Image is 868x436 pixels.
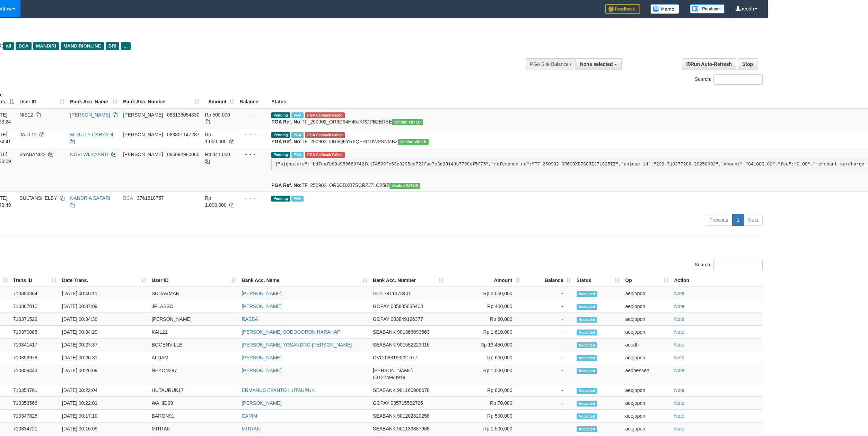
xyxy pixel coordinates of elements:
[523,422,574,435] td: -
[70,132,113,137] a: M RULLY CAHYADI
[291,152,304,158] span: Marked by aeohensen
[373,355,384,360] span: OVO
[577,342,597,348] span: Accepted
[291,196,304,202] span: Marked by aeojopon
[622,338,671,351] td: aeodh
[622,422,671,435] td: aeojopon
[205,132,226,144] span: Rp 1.000.000
[577,388,597,394] span: Accepted
[149,325,239,338] td: KAIL21
[577,304,597,310] span: Accepted
[123,132,163,137] span: [PERSON_NAME]
[240,131,266,138] div: - - -
[242,413,257,419] a: CARIM
[577,368,597,374] span: Accepted
[242,304,281,309] a: [PERSON_NAME]
[391,316,423,322] span: Copy 083849196377 to clipboard
[149,313,239,325] td: [PERSON_NAME]
[373,375,405,380] span: Copy 081274990919 to clipboard
[705,214,733,226] a: Previous
[271,112,290,118] span: Pending
[373,368,413,373] span: [PERSON_NAME]
[70,152,108,157] a: NOVI WIJAYANTI
[237,88,269,108] th: Balance
[526,58,576,70] div: PGA Site Balance /
[373,304,389,309] span: GOPAY
[580,61,613,67] span: None selected
[695,260,763,270] label: Search:
[61,42,104,50] span: MANDIRIONLINE
[577,291,597,297] span: Accepted
[305,132,344,138] span: PGA Error
[446,364,523,384] td: Rp 1,000,000
[398,139,429,145] span: Vendor URL: https://dashboard.q2checkout.com/secure
[373,400,389,406] span: GOPAY
[271,196,290,202] span: Pending
[137,195,164,201] span: Copy 3761818757 to clipboard
[523,364,574,384] td: -
[391,304,423,309] span: Copy 085885635403 to clipboard
[149,422,239,435] td: MITRAK
[120,88,202,108] th: Bank Acc. Number: activate to sort column ascending
[577,413,597,419] span: Accepted
[389,183,420,189] span: Vendor URL: https://dashboard.q2checkout.com/secure
[305,112,344,118] span: PGA Error
[385,355,417,360] span: Copy 083193221677 to clipboard
[392,119,423,125] span: Vendor URL: https://dashboard.q2checkout.com/secure
[373,387,396,393] span: SEABANK
[671,274,763,287] th: Action
[713,74,763,85] input: Search:
[373,329,396,335] span: SEABANK
[674,426,684,431] a: Note
[674,316,684,322] a: Note
[674,368,684,373] a: Note
[167,112,199,118] span: Copy 083136054330 to clipboard
[17,88,67,108] th: User ID: activate to sort column ascending
[291,112,304,118] span: Marked by aeohensen
[674,291,684,296] a: Note
[605,4,640,14] img: Feedback.jpg
[70,112,110,118] a: [PERSON_NAME]
[167,152,199,157] span: Copy 085892980065 to clipboard
[239,274,370,287] th: Bank Acc. Name: activate to sort column ascending
[446,396,523,409] td: Rp 70,000
[19,112,33,118] span: NIS12
[674,342,684,348] a: Note
[446,313,523,325] td: Rp 60,000
[149,274,239,287] th: User ID: activate to sort column ascending
[577,355,597,361] span: Accepted
[574,274,623,287] th: Status: activate to sort column ascending
[242,387,315,393] a: ERMANUS EPANTO HUTAURUK
[242,368,281,373] a: [PERSON_NAME]
[446,300,523,313] td: Rp 400,000
[373,342,396,348] span: SEABANK
[202,88,237,108] th: Amount: activate to sort column ascending
[674,355,684,360] a: Note
[397,329,429,335] span: Copy 901366093563 to clipboard
[695,74,763,85] label: Search:
[149,364,239,384] td: NEYON287
[167,132,199,137] span: Copy 088801147287 to clipboard
[271,182,301,188] b: PGA Ref. No:
[523,313,574,325] td: -
[446,287,523,300] td: Rp 2,600,000
[271,152,290,158] span: Pending
[123,112,163,118] span: [PERSON_NAME]
[205,152,230,157] span: Rp 841.000
[305,152,344,158] span: PGA Error
[577,317,597,323] span: Accepted
[242,426,260,431] a: MITRAK
[446,274,523,287] th: Amount: activate to sort column ascending
[240,151,266,158] div: - - -
[674,329,684,335] a: Note
[397,426,429,431] span: Copy 901133887968 to clipboard
[149,396,239,409] td: WAHID99
[242,400,281,406] a: [PERSON_NAME]
[446,351,523,364] td: Rp 600,000
[67,88,120,108] th: Bank Acc. Name: activate to sort column ascending
[523,384,574,396] td: -
[33,42,59,50] span: MANDIRI
[271,139,301,144] b: PGA Ref. No:
[391,400,423,406] span: Copy 085715562725 to clipboard
[523,396,574,409] td: -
